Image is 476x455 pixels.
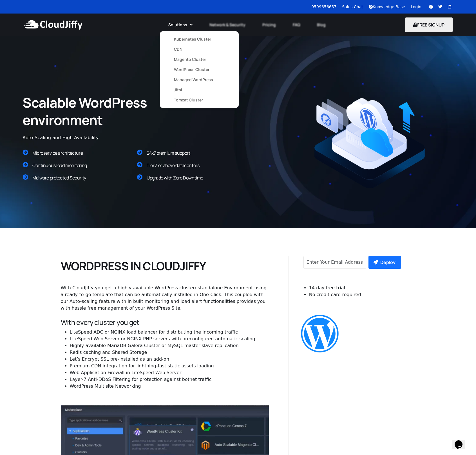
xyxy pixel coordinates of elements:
[254,19,284,31] a: Pricing
[32,162,87,168] span: Continuous load monitoring
[309,291,407,298] li: No credit card required
[23,134,220,141] div: Auto-Scaling and High Availability
[174,54,225,65] a: Magento Cluster
[32,175,86,181] span: Malware protected Security
[70,336,269,342] li: LiteSpeed Web Server or NGINX PHP servers with preconfigured automatic scaling
[303,256,367,269] input: Enter Your Email Address
[309,285,407,291] li: 14 day free trial
[147,162,199,168] span: Tier 3 or above datacenters
[70,342,269,349] li: Highly-available MariaDB Galera Cluster or MySQL master-slave replication
[311,5,336,9] a: 9599656657
[284,19,309,31] a: FAQ
[313,97,426,189] img: Managed-Wp.png
[309,19,334,31] a: Blog
[61,259,269,273] h2: WORDPRESS IN CLOUDJIFFY
[61,318,269,327] h4: With every cluster you get
[201,19,254,31] a: Network & Security
[342,5,363,9] a: Sales Chat
[174,34,225,44] a: Kubernetes Cluster
[70,356,269,363] li: Let’s Encrypt SSL pre-installed as an add-on
[160,19,201,31] a: Solutions
[147,150,190,156] span: 24x7 premium support
[300,314,339,353] img: Wordpress_Image.png
[174,95,225,105] a: Tomcat Cluster
[411,5,421,9] a: Login
[70,349,269,356] li: Redis caching and Shared Storage
[174,65,225,75] a: WordPress Cluster
[368,256,401,269] button: Deploy
[23,94,186,129] h2: Scalable WordPress environment
[32,150,83,156] span: Microservice architecture
[147,175,203,181] span: Upgrade with Zero Downtime
[70,376,269,383] li: Layer-7 Anti-DDoS Filtering for protection against botnet traffic
[70,383,269,390] li: WordPress Multisite Networking
[70,329,269,336] li: LiteSpeed ADC or NGINX load balancer for distributing the incoming traffic
[61,285,269,390] div: With CloudJiffy you get a highly available WordPress cluster/ standalone Environment using a read...
[70,363,269,369] li: Premium CDN integration for lightning-fast static assets loading
[452,432,470,449] iframe: chat widget
[174,44,225,54] a: CDN
[405,17,453,32] button: FREE SIGNUP
[174,85,225,95] a: Jitsi
[70,369,269,376] li: Web Application Firewall in LiteSpeed Web Server
[369,5,405,9] a: Knowledge Base
[174,75,225,85] a: Managed WordPress
[405,22,453,28] a: FREE SIGNUP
